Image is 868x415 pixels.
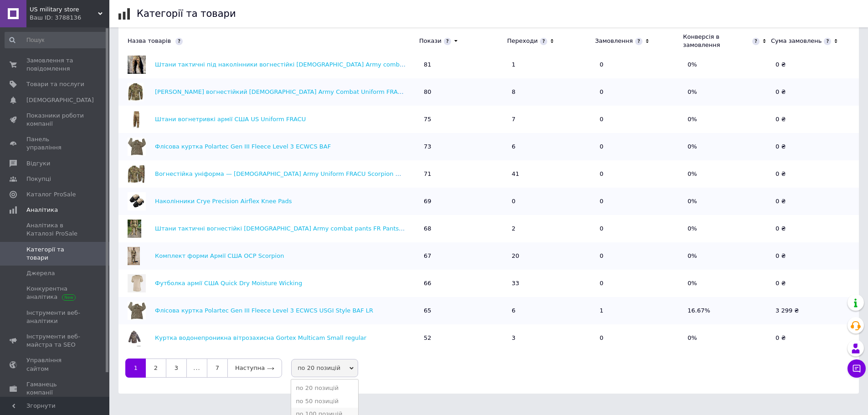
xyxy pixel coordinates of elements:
[595,324,683,352] td: 0
[595,270,683,297] td: 0
[419,324,507,352] td: 52
[155,198,292,205] a: Наколінники Crye Precision Airflex Knee Pads
[227,359,282,378] a: Наступна
[166,359,187,378] a: 3
[419,297,507,324] td: 65
[507,324,595,352] td: 3
[155,307,373,314] a: Флісова куртка Polartec Gen III Fleece Level 3 ECWCS USGI Style BAF LR
[26,159,50,168] span: Відгуки
[683,106,771,133] td: 0%
[419,215,507,242] td: 68
[155,225,483,232] a: Штани тактичні вогнестійкі [DEMOGRAPHIC_DATA] Army combat pants FR Pants Multicam Small short (48/3)
[683,133,771,160] td: 0%
[595,78,683,106] td: 0
[26,285,84,301] span: Конкурентна аналітика
[128,138,146,156] img: Флісова куртка Polartec Gen III Fleece Level 3 ECWCS BAF
[26,246,84,262] span: Категорії та товари
[595,215,683,242] td: 0
[26,56,84,73] span: Замовлення та повідомлення
[419,160,507,188] td: 71
[155,61,493,68] a: Штани тактичні під наколінники вогнестійкі [DEMOGRAPHIC_DATA] Army combat pants FR Pants Multicam...
[291,395,358,408] li: по 50 позицій
[419,106,507,133] td: 75
[419,242,507,270] td: 67
[771,160,859,188] td: 0 ₴
[30,5,98,14] span: US military store
[771,37,822,45] div: Сума замовлень
[419,37,442,45] div: Покази
[155,88,432,95] a: [PERSON_NAME] вогнестійкий [DEMOGRAPHIC_DATA] Army Combat Uniform FRACU W2 OCP
[419,51,507,78] td: 81
[187,359,207,378] span: ...
[26,269,55,277] span: Джерела
[128,274,146,292] img: Футболка армії США Quick Dry Moisture Wicking
[683,270,771,297] td: 0%
[507,215,595,242] td: 2
[26,309,84,325] span: Інструменти веб-аналітики
[128,83,144,101] img: Кітель вогнестійкий US Army Combat Uniform FRACU W2 OCP
[683,188,771,215] td: 0%
[128,220,141,238] img: Штани тактичні вогнестійкі US Army combat pants FR Pants Multicam Small short (48/3)
[419,270,507,297] td: 66
[26,96,94,104] span: [DEMOGRAPHIC_DATA]
[507,51,595,78] td: 1
[595,51,683,78] td: 0
[26,80,84,88] span: Товари та послуги
[683,215,771,242] td: 0%
[419,188,507,215] td: 69
[771,270,859,297] td: 0 ₴
[507,133,595,160] td: 6
[595,297,683,324] td: 1
[771,133,859,160] td: 0 ₴
[507,270,595,297] td: 33
[291,359,358,377] span: по 20 позицій
[137,8,236,19] h1: Категорії та товари
[125,359,146,378] a: 1
[155,252,284,259] a: Комплект форми Армії США OCP Scorpion
[128,302,146,320] img: Флісова куртка Polartec Gen III Fleece Level 3 ECWCS USGI Style BAF LR
[419,78,507,106] td: 80
[683,51,771,78] td: 0%
[118,37,415,45] div: Назва товарів
[30,14,109,22] div: Ваш ID: 3788136
[595,37,633,45] div: Замовлення
[507,37,538,45] div: Переходи
[155,280,302,287] a: Футболка армії США Quick Dry Moisture Wicking
[26,333,84,349] span: Інструменти веб-майстра та SEO
[771,51,859,78] td: 0 ₴
[847,359,866,378] button: Чат з покупцем
[507,78,595,106] td: 8
[291,382,358,395] li: по 20 позицій
[771,242,859,270] td: 0 ₴
[26,190,76,199] span: Каталог ProSale
[595,160,683,188] td: 0
[128,247,140,265] img: Комплект форми Армії США OCP Scorpion
[26,112,84,128] span: Показники роботи компанії
[26,356,84,373] span: Управління сайтом
[683,297,771,324] td: 16.67%
[155,116,306,123] a: Штани вогнетривкі армії США US Uniform FRACU
[683,160,771,188] td: 0%
[207,359,227,378] a: 7
[595,188,683,215] td: 0
[771,324,859,352] td: 0 ₴
[595,133,683,160] td: 0
[771,297,859,324] td: 3 299 ₴
[507,160,595,188] td: 41
[26,135,84,152] span: Панель управління
[128,329,141,347] img: Куртка водонепроникна вітрозахисна Gortex Multicam Small regular
[128,110,146,128] img: Штани вогнетривкі армії США US Uniform FRACU
[128,165,146,183] img: Вогнестійка уніформа — US Army Uniform FRACU Scorpion W2, з антимоскітним просоченням ОСР
[683,78,771,106] td: 0%
[595,242,683,270] td: 0
[683,33,750,49] div: Конверсія в замовлення
[155,334,366,341] a: Куртка водонепроникна вітрозахисна Gortex Multicam Small regular
[683,324,771,352] td: 0%
[507,242,595,270] td: 20
[26,221,84,238] span: Аналітика в Каталозі ProSale
[771,215,859,242] td: 0 ₴
[146,359,166,378] a: 2
[507,188,595,215] td: 0
[26,175,51,183] span: Покупці
[26,380,84,397] span: Гаманець компанії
